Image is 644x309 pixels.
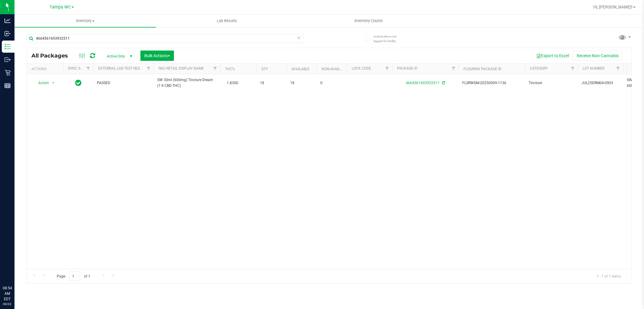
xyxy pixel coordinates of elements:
a: Filter [83,64,93,74]
span: SW 30ml (600mg) Tincture Dream (1:9 CBD:THC) [157,77,216,89]
a: Filter [449,64,459,74]
span: FLSRWGM-20250909-1136 [462,80,521,86]
a: THC% [225,67,235,71]
span: 18 [290,80,313,86]
a: Filter [144,64,154,74]
span: Tampa WC [50,5,71,10]
inline-svg: Outbound [5,57,11,63]
a: Qty [261,67,268,71]
span: Lab Results [209,18,245,24]
button: Export to Excel [532,51,573,61]
span: Inventory [14,18,156,24]
a: Filter [382,64,392,74]
span: 1.8300 [224,79,241,87]
a: Filter [210,64,220,74]
span: Tincture [529,80,574,86]
a: Available [291,67,309,71]
a: Lock Code [352,66,371,71]
button: Receive Non-Cannabis [573,51,623,61]
input: Search Package ID, Item Name, SKU, Lot or Part Number... [27,34,304,43]
inline-svg: Inventory [5,44,11,50]
span: JUL25DRM04-0903 [582,80,620,86]
a: Sku Retail Display Name [159,66,204,71]
a: Package ID [397,66,418,71]
inline-svg: Reports [5,83,11,89]
span: 0 [320,80,343,86]
a: Non-Available [322,67,348,71]
button: Bulk Actions [140,51,174,61]
span: Inventory Counts [346,18,391,24]
a: Filter [613,64,623,74]
span: select [50,79,57,87]
a: Lot Number [583,66,604,71]
span: Bulk Actions [144,53,170,58]
span: Hi, [PERSON_NAME]! [593,5,633,9]
iframe: Resource center [6,261,24,279]
span: Page of 1 [52,271,95,281]
span: Clear [297,34,301,42]
div: Actions [31,67,61,71]
span: In Sync [75,79,82,87]
a: Flourish Package ID [463,67,501,71]
a: Lab Results [156,15,298,27]
a: 4664561693932511 [406,81,440,85]
input: 1 [69,271,80,281]
a: Sync Status [68,66,91,71]
a: Filter [568,64,578,74]
a: Category [530,66,548,71]
span: Action [33,79,49,87]
span: 18 [260,80,283,86]
a: External Lab Test Result [98,66,146,71]
p: 09/22 [3,302,12,306]
span: PASSED [97,80,150,86]
inline-svg: Inbound [5,31,11,37]
span: Include items not tagged for facility [373,34,404,43]
inline-svg: Analytics [5,18,11,24]
span: Sync from Compliance System [441,81,445,85]
span: 1 - 1 of 1 items [592,271,626,281]
span: All Packages [31,52,74,59]
inline-svg: Retail [5,70,11,76]
a: Inventory [14,15,156,27]
a: Inventory Counts [298,15,439,27]
p: 08:54 AM EDT [3,285,12,302]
